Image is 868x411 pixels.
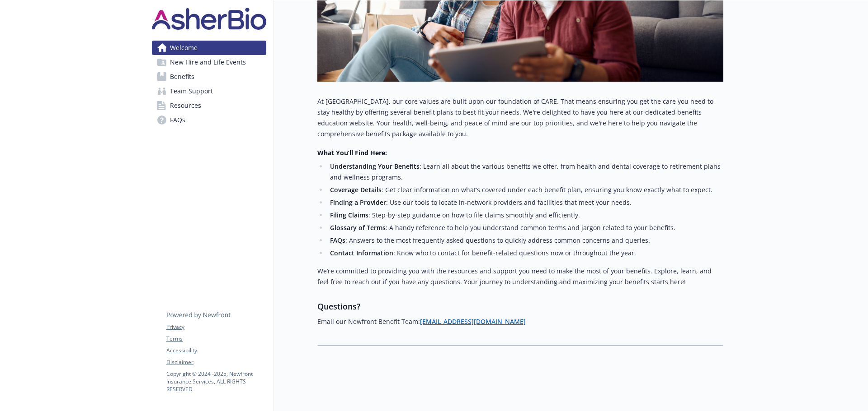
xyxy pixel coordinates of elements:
a: Disclaimer [166,358,266,366]
p: We’re committed to providing you with the resources and support you need to make the most of your... [317,266,723,287]
span: Benefits [170,69,194,84]
p: Email our Newfront Benefit Team: [317,316,723,327]
span: New Hire and Life Events [170,55,246,69]
a: Terms [166,335,266,343]
span: Welcome [170,41,198,55]
a: [EMAIL_ADDRESS][DOMAIN_NAME] [420,317,526,326]
li: : Know who to contact for benefit-related questions now or throughout the year. [327,248,723,259]
li: : Get clear information on what’s covered under each benefit plan, ensuring you know exactly what... [327,185,723,195]
a: Resources [152,98,266,113]
li: : Answers to the most frequently asked questions to quickly address common concerns and queries. [327,235,723,246]
strong: Finding a Provider [330,198,386,207]
li: : Step-by-step guidance on how to file claims smoothly and efficiently. [327,210,723,221]
strong: What You’ll Find Here: [317,148,387,157]
a: Team Support [152,84,266,98]
a: New Hire and Life Events [152,55,266,69]
strong: Coverage Details [330,185,382,194]
a: Privacy [166,323,266,331]
strong: FAQs [330,236,345,245]
p: Copyright © 2024 - 2025 , Newfront Insurance Services, ALL RIGHTS RESERVED [166,370,266,393]
span: Resources [170,98,201,113]
strong: Understanding Your Benefits [330,162,420,171]
strong: Filing Claims [330,211,368,219]
span: FAQs [170,113,185,127]
a: Accessibility [166,346,266,355]
span: Team Support [170,84,213,98]
h3: Questions? [317,300,723,313]
li: : A handy reference to help you understand common terms and jargon related to your benefits. [327,222,723,233]
a: FAQs [152,113,266,127]
strong: Contact Information [330,249,393,257]
a: Welcome [152,41,266,55]
a: Benefits [152,69,266,84]
strong: Glossary of Terms [330,223,386,232]
li: : Use our tools to locate in-network providers and facilities that meet your needs. [327,197,723,208]
li: : Learn all about the various benefits we offer, from health and dental coverage to retirement pl... [327,161,723,183]
p: At [GEOGRAPHIC_DATA], our core values are built upon our foundation of CARE. That means ensuring ... [317,96,723,139]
